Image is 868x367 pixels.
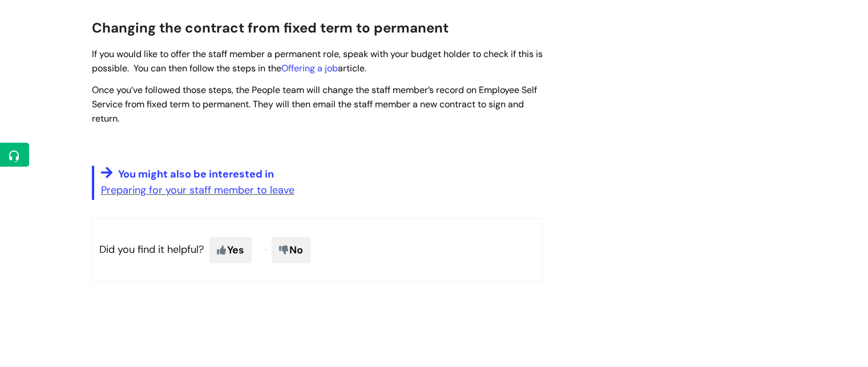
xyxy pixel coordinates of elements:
[272,237,310,263] span: No
[209,237,252,263] span: Yes
[92,218,543,282] p: Did you find it helpful?
[281,62,338,74] a: Offering a job
[92,48,543,74] span: If you would like to offer the staff member a permanent role, speak with your budget holder to ch...
[101,183,294,197] a: Preparing for your staff member to leave
[92,19,449,37] span: Changing the contract from fixed term to permanent
[92,84,537,124] span: Once you’ve followed those steps, the People team will change the staff member’s record on Employ...
[118,167,274,181] span: You might also be interested in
